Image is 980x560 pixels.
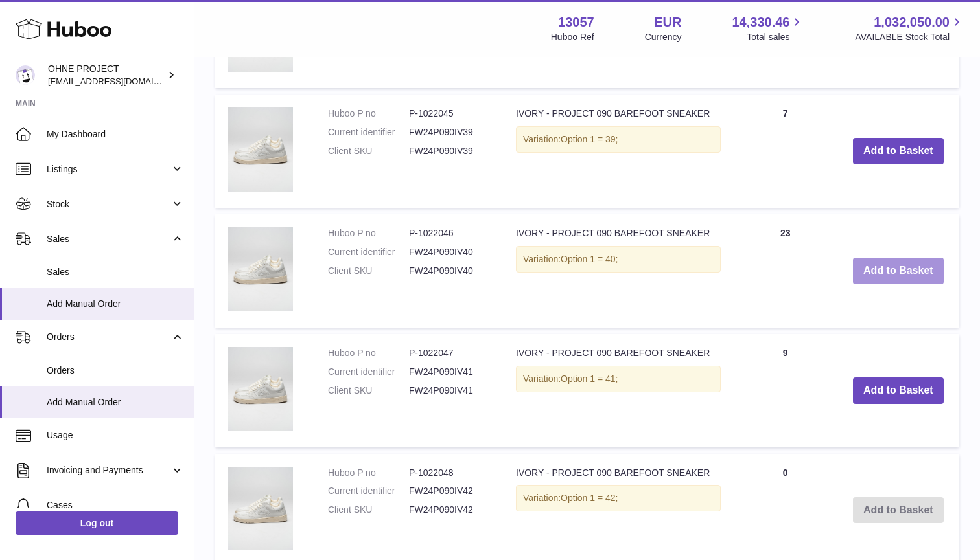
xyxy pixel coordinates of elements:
span: Option 1 = 39; [561,134,618,144]
div: Variation: [516,485,721,511]
dd: P-1022048 [409,467,490,479]
span: AVAILABLE Stock Total [855,31,964,43]
img: IVORY - PROJECT 090 BAREFOOT SNEAKER [228,107,293,192]
dd: FW24P090IV42 [409,504,490,516]
div: Variation: [516,366,721,392]
span: Sales [47,233,170,245]
dt: Client SKU [328,385,409,397]
span: [EMAIL_ADDRESS][DOMAIN_NAME] [48,76,191,86]
img: IVORY - PROJECT 090 BAREFOOT SNEAKER [228,467,293,551]
span: Invoicing and Payments [47,464,170,476]
button: Add to Basket [853,258,944,284]
img: support@ohneproject.com [16,65,35,85]
dd: FW24P090IV40 [409,265,490,277]
div: Variation: [516,126,721,153]
dt: Huboo P no [328,107,409,120]
dt: Client SKU [328,265,409,277]
dt: Current identifier [328,485,409,497]
button: Add to Basket [853,138,944,164]
dt: Current identifier [328,246,409,258]
td: 7 [734,95,837,208]
span: Add Manual Order [47,396,184,409]
dd: P-1022047 [409,347,490,359]
dt: Current identifier [328,126,409,139]
span: Listings [47,163,170,175]
dt: Client SKU [328,504,409,516]
span: 14,330.46 [732,14,789,31]
td: IVORY - PROJECT 090 BAREFOOT SNEAKER [503,334,734,447]
td: IVORY - PROJECT 090 BAREFOOT SNEAKER [503,214,734,328]
div: Huboo Ref [551,31,594,43]
span: Option 1 = 41; [561,374,618,384]
dt: Huboo P no [328,227,409,240]
span: Option 1 = 40; [561,254,618,264]
span: Stock [47,198,170,210]
span: Orders [47,331,170,343]
a: Log out [16,511,178,535]
span: Orders [47,364,184,377]
dd: FW24P090IV42 [409,485,490,497]
strong: 13057 [558,14,594,31]
a: 14,330.46 Total sales [732,14,804,43]
td: IVORY - PROJECT 090 BAREFOOT SNEAKER [503,95,734,208]
button: Add to Basket [853,377,944,404]
span: Total sales [747,31,804,43]
span: 1,032,050.00 [874,14,950,31]
dd: P-1022046 [409,227,490,240]
dd: FW24P090IV39 [409,145,490,157]
span: My Dashboard [47,128,184,140]
div: Variation: [516,246,721,273]
strong: EUR [654,14,681,31]
span: Sales [47,266,184,278]
dd: FW24P090IV41 [409,385,490,397]
td: 9 [734,334,837,447]
dd: FW24P090IV40 [409,246,490,258]
img: IVORY - PROJECT 090 BAREFOOT SNEAKER [228,347,293,431]
td: 23 [734,214,837,328]
dd: FW24P090IV41 [409,366,490,378]
div: OHNE PROJECT [48,63,165,87]
dt: Huboo P no [328,347,409,359]
span: Cases [47,499,184,511]
dt: Client SKU [328,145,409,157]
a: 1,032,050.00 AVAILABLE Stock Total [855,14,964,43]
span: Add Manual Order [47,298,184,310]
div: Currency [645,31,682,43]
span: Option 1 = 42; [561,493,618,503]
span: Usage [47,429,184,442]
dt: Huboo P no [328,467,409,479]
dd: P-1022045 [409,107,490,120]
dd: FW24P090IV39 [409,126,490,139]
dt: Current identifier [328,366,409,378]
img: IVORY - PROJECT 090 BAREFOOT SNEAKER [228,227,293,311]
